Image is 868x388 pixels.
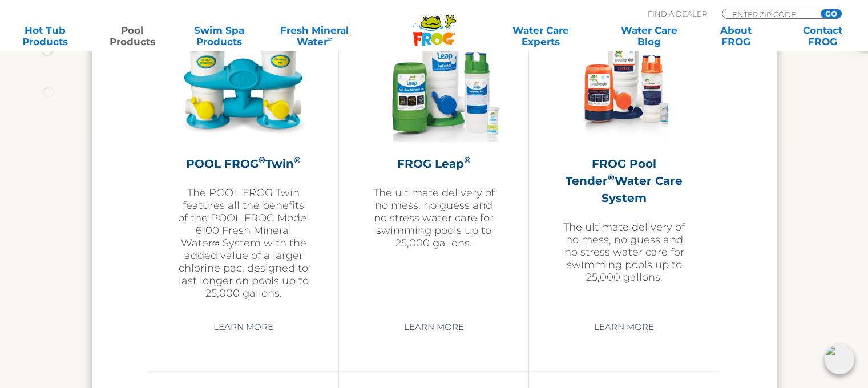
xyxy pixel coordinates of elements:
h2: FROG Leap [368,155,500,172]
img: openIcon [825,345,854,374]
a: Learn More [390,316,477,337]
input: GO [821,9,841,18]
h2: POOL FROG Twin [177,155,310,172]
p: Find A Dealer [648,9,707,19]
sup: ® [294,154,301,165]
a: Learn More [200,316,286,337]
a: Water CareExperts [486,25,596,47]
a: AboutFROG [702,25,769,47]
img: frog-leap-featured-img-v2-300x300.png [368,11,500,143]
sup: ® [463,154,470,165]
a: ContactFROG [789,25,857,47]
p: The ultimate delivery of no mess, no guess and no stress water care for swimming pools up to 25,0... [558,220,691,283]
p: The POOL FROG Twin features all the benefits of the POOL FROG Model 6100 Fresh Mineral Water∞ Sys... [177,186,310,299]
a: FROG Leap®The ultimate delivery of no mess, no guess and no stress water care for swimming pools ... [368,11,500,308]
sup: ∞ [327,35,332,43]
input: Zip Code Form [731,9,808,19]
a: PoolProducts [98,25,165,47]
sup: ® [608,171,615,182]
a: FROG Pool Tender®Water Care SystemThe ultimate delivery of no mess, no guess and no stress water ... [558,11,691,308]
a: Learn More [581,316,667,337]
a: Hot TubProducts [11,25,79,47]
a: Fresh MineralWater∞ [272,25,357,47]
img: pool-product-pool-frog-twin-300x300.png [177,11,310,143]
a: Water CareBlog [615,25,683,47]
h2: FROG Pool Tender Water Care System [558,155,691,206]
img: pool-tender-product-img-v2-300x300.png [558,11,691,143]
p: The ultimate delivery of no mess, no guess and no stress water care for swimming pools up to 25,0... [368,186,500,249]
sup: ® [259,154,265,165]
a: Swim SpaProducts [185,25,253,47]
a: POOL FROG®Twin®The POOL FROG Twin features all the benefits of the POOL FROG Model 6100 Fresh Min... [177,11,310,308]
